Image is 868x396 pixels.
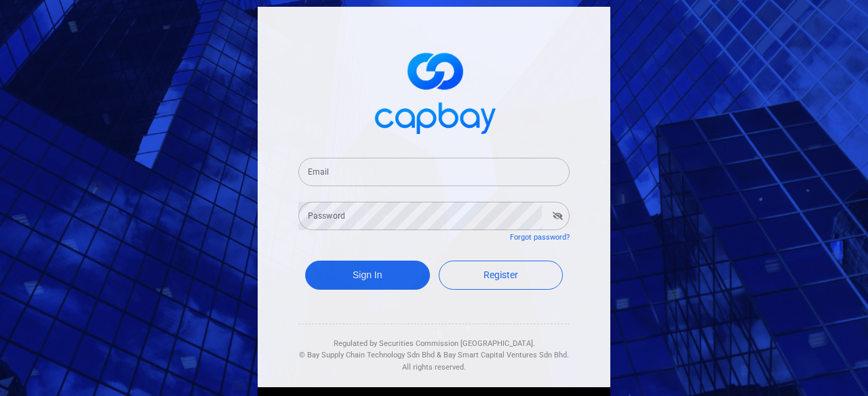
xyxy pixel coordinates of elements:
[443,351,569,359] span: Bay Smart Capital Ventures Sdn Bhd.
[439,261,564,290] a: Register
[366,41,502,141] img: logo
[510,233,570,242] a: Forgot password?
[484,269,518,280] span: Register
[299,351,435,359] span: © Bay Supply Chain Technology Sdn Bhd
[305,261,430,290] button: Sign In
[298,324,570,374] div: Regulated by Securities Commission [GEOGRAPHIC_DATA]. & All rights reserved.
